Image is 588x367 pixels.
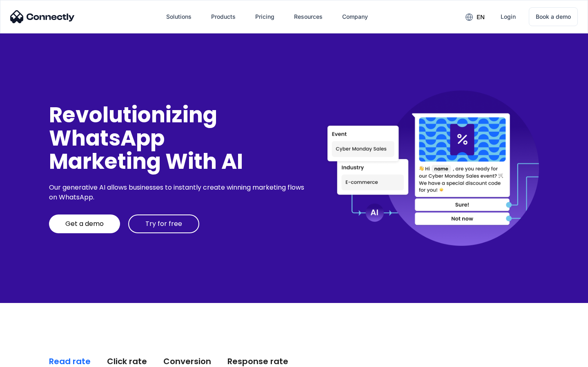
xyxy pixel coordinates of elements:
div: en [477,11,485,23]
div: Login [501,11,516,22]
div: Pricing [255,11,274,22]
div: Try for free [145,220,182,228]
div: Click rate [107,356,147,367]
div: Conversion [163,356,211,367]
a: Try for free [128,214,199,233]
img: Connectly Logo [10,10,75,23]
a: Book a demo [529,7,578,26]
div: Solutions [166,11,192,22]
a: Pricing [249,7,281,27]
div: Read rate [49,356,91,367]
div: Products [211,11,236,22]
div: Resources [294,11,323,22]
a: Get a demo [49,214,120,233]
a: Login [494,7,522,27]
div: Revolutionizing WhatsApp Marketing With AI [49,103,307,173]
div: Get a demo [65,220,104,228]
div: Company [342,11,368,22]
div: Our generative AI allows businesses to instantly create winning marketing flows on WhatsApp. [49,183,307,202]
div: Response rate [227,356,288,367]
